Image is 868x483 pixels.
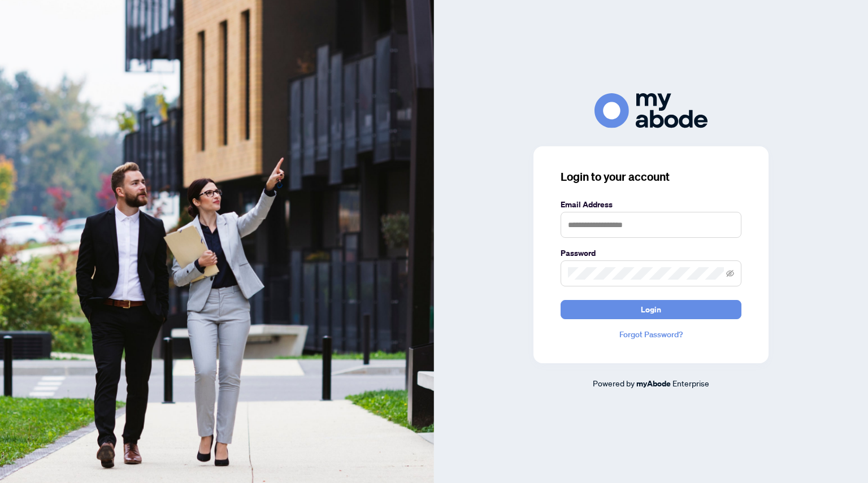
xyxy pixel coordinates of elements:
span: Enterprise [672,378,709,388]
img: ma-logo [594,93,708,128]
label: Password [561,247,741,259]
a: Forgot Password? [561,328,741,341]
span: Login [641,301,661,319]
button: Login [561,300,741,319]
label: Email Address [561,198,741,211]
a: myAbode [636,377,671,390]
span: Powered by [593,378,635,388]
span: eye-invisible [726,269,734,277]
h3: Login to your account [561,169,741,185]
